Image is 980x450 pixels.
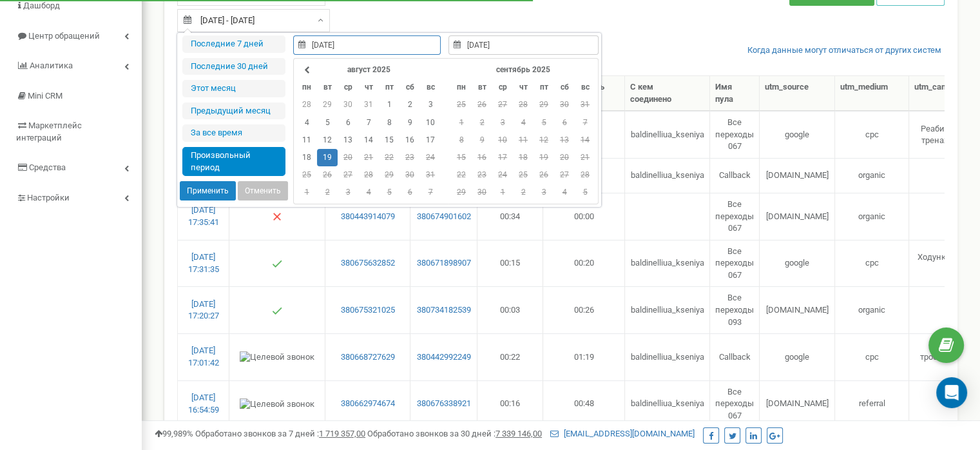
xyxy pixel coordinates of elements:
td: 25 [451,96,472,113]
td: 11 [296,132,317,149]
td: 22 [451,166,472,184]
td: 28 [358,166,379,184]
td: 31 [420,166,441,184]
td: 5 [533,114,554,132]
td: 3 [492,114,513,132]
span: Средства [29,162,66,172]
td: 5 [575,184,595,201]
td: 4 [296,114,317,132]
td: 00:00 [543,193,625,240]
td: 29 [317,96,338,113]
th: С кем соединено [625,76,710,111]
td: 00:34 [477,193,543,240]
span: Дашборд [23,1,60,10]
td: google [760,240,835,287]
td: 4 [554,184,575,201]
td: 30 [472,184,492,201]
a: [DATE] 16:54:59 [188,393,219,415]
td: Callback [710,158,760,193]
span: 99,989% [155,429,193,438]
td: 13 [338,132,358,149]
td: organic [835,286,909,333]
td: [DOMAIN_NAME] [760,286,835,333]
th: сб [399,79,420,96]
td: 00:16 [477,380,543,427]
a: 380443914079 [331,211,405,223]
a: [DATE] 17:20:27 [188,299,219,321]
td: 12 [533,132,554,149]
td: 2 [513,184,533,201]
li: Последние 7 дней [182,35,285,53]
img: Целевой звонок [240,398,314,411]
td: 1 [379,96,399,113]
td: 2 [317,184,338,201]
td: 12 [317,132,338,149]
td: 30 [399,166,420,184]
th: чт [513,79,533,96]
span: Аналитика [30,61,73,70]
span: Обработано звонков за 30 дней : [367,429,542,438]
span: Маркетплейс интеграций [16,121,82,142]
td: 8 [379,114,399,132]
td: Все переходы 093 [710,286,760,333]
th: Имя пула [710,76,760,111]
td: 13 [554,132,575,149]
td: baldinelliua_kseniya [625,333,710,380]
td: 29 [451,184,472,201]
li: Предыдущий меcяц [182,103,285,120]
td: 1 [492,184,513,201]
td: google [760,333,835,380]
td: 01:19 [543,333,625,380]
td: 21 [575,149,595,166]
td: 18 [513,149,533,166]
td: 29 [379,166,399,184]
div: Open Intercom Messenger [936,377,967,408]
td: 10 [492,132,513,149]
td: 00:15 [477,240,543,287]
td: 7 [358,114,379,132]
td: 7 [420,184,441,201]
td: Callback [710,333,760,380]
img: Нет ответа [272,211,282,222]
td: 1 [296,184,317,201]
td: 14 [575,132,595,149]
td: 24 [492,166,513,184]
a: [DATE] 17:01:42 [188,346,219,367]
td: baldinelliua_kseniya [625,158,710,193]
td: 27 [338,166,358,184]
span: Настройки [27,193,70,202]
th: август 2025 [317,61,420,79]
a: [EMAIL_ADDRESS][DOMAIN_NAME] [550,429,695,438]
th: вт [317,79,338,96]
td: 00:26 [543,286,625,333]
td: referral [835,380,909,427]
td: cpc [835,111,909,158]
th: чт [358,79,379,96]
td: 6 [338,114,358,132]
td: 29 [533,96,554,113]
li: Произвольный период [182,147,285,176]
td: 7 [575,114,595,132]
td: 25 [513,166,533,184]
td: 26 [472,96,492,113]
td: 15 [379,132,399,149]
td: google [760,111,835,158]
img: Целевой звонок [240,351,314,364]
th: вт [472,79,492,96]
td: 16 [399,132,420,149]
td: baldinelliua_kseniya [625,111,710,158]
td: baldinelliua_kseniya [625,240,710,287]
td: 2 [399,96,420,113]
td: 23 [472,166,492,184]
td: Все переходы 067 [710,111,760,158]
li: За все время [182,124,285,142]
td: 17 [492,149,513,166]
td: 16 [472,149,492,166]
img: Отвечен [272,306,282,316]
td: Все переходы 067 [710,193,760,240]
td: 14 [358,132,379,149]
td: 1 [451,114,472,132]
u: 1 719 357,00 [319,429,365,438]
a: Когда данные могут отличаться от других систем [747,44,941,57]
td: 11 [513,132,533,149]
